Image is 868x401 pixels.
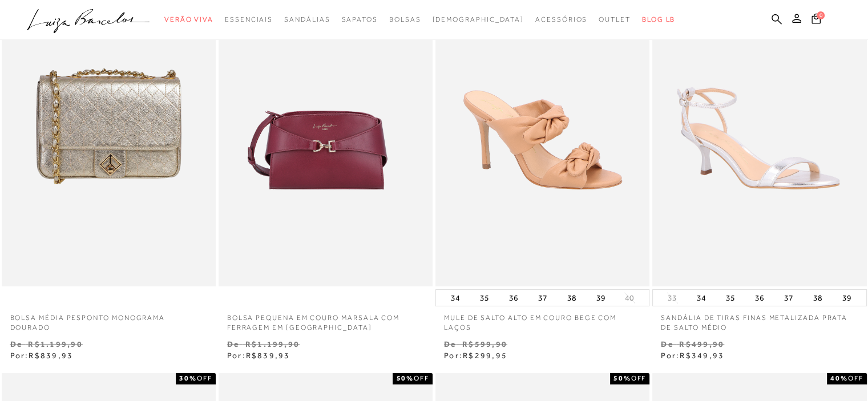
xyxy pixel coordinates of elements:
a: noSubCategoriesText [432,9,524,30]
span: R$839,93 [29,351,73,360]
strong: 50% [396,374,414,382]
button: 35 [477,290,492,306]
button: 34 [693,290,709,306]
span: OFF [414,374,429,382]
a: categoryNavScreenReaderText [389,9,421,30]
a: Bolsa média pesponto monograma dourado [2,306,216,333]
span: OFF [631,374,646,382]
span: Outlet [599,15,631,23]
span: 0 [817,11,825,19]
span: Sandálias [284,15,330,23]
a: categoryNavScreenReaderText [284,9,330,30]
span: Verão Viva [164,15,213,23]
small: R$1.199,90 [245,339,300,349]
a: BOLSA PEQUENA EM COURO MARSALA COM FERRAGEM EM [GEOGRAPHIC_DATA] [219,306,433,333]
strong: 50% [613,374,631,382]
strong: 40% [830,374,848,382]
span: R$349,93 [680,351,724,360]
button: 40 [621,293,637,303]
span: R$839,93 [246,351,290,360]
span: Sapatos [341,15,377,23]
button: 39 [592,290,608,306]
small: De [444,339,456,349]
span: Por: [10,351,74,360]
button: 37 [535,290,551,306]
button: 37 [781,290,797,306]
button: 36 [506,290,522,306]
a: categoryNavScreenReaderText [341,9,377,30]
span: R$299,95 [463,351,507,360]
span: Por: [444,351,507,360]
small: De [227,339,239,349]
button: 34 [447,290,463,306]
a: categoryNavScreenReaderText [164,9,213,30]
a: categoryNavScreenReaderText [599,9,631,30]
span: BLOG LB [642,15,675,23]
button: 38 [810,290,826,306]
a: MULE DE SALTO ALTO EM COURO BEGE COM LAÇOS [435,306,649,333]
span: Bolsas [389,15,421,23]
button: 33 [664,293,680,303]
button: 36 [752,290,768,306]
span: OFF [848,374,863,382]
strong: 30% [179,374,197,382]
button: 35 [722,290,738,306]
button: 0 [808,13,824,28]
small: De [661,339,673,349]
span: OFF [197,374,212,382]
span: Essenciais [225,15,273,23]
small: R$1.199,90 [28,339,82,349]
small: R$599,90 [462,339,507,349]
a: BLOG LB [642,9,675,30]
button: 38 [564,290,580,306]
small: R$499,90 [679,339,724,349]
span: Acessórios [535,15,587,23]
a: SANDÁLIA DE TIRAS FINAS METALIZADA PRATA DE SALTO MÉDIO [652,306,866,333]
a: categoryNavScreenReaderText [535,9,587,30]
button: 39 [839,290,855,306]
span: [DEMOGRAPHIC_DATA] [432,15,524,23]
span: Por: [227,351,290,360]
span: Por: [661,351,724,360]
small: De [10,339,22,349]
a: categoryNavScreenReaderText [225,9,273,30]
